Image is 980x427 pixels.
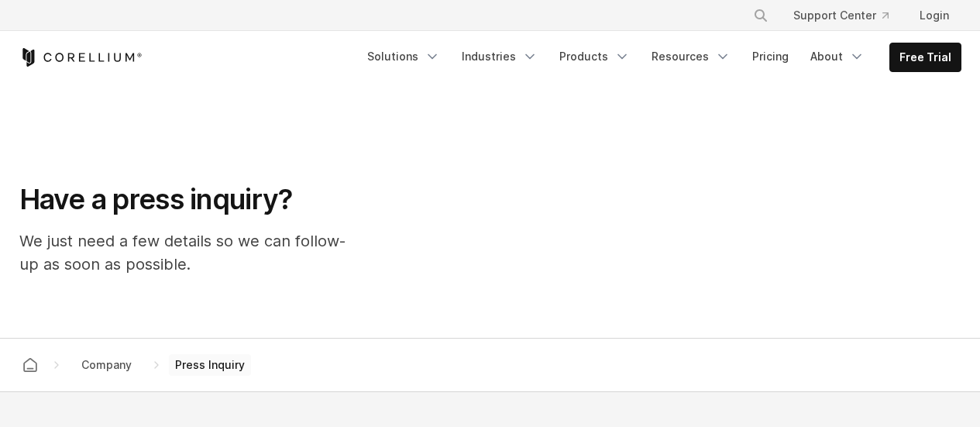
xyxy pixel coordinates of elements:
a: Login [907,2,961,29]
a: Free Trial [890,43,961,71]
a: Resources [642,43,740,71]
a: About [801,43,874,71]
a: Corellium Home [19,48,143,67]
a: Products [550,43,639,71]
span: Company [75,354,138,376]
a: Corellium home [16,354,44,376]
h1: Have a press inquiry? [19,182,356,217]
div: Navigation Menu [734,2,961,29]
p: We just need a few details so we can follow-up as soon as possible. [19,229,356,276]
a: Industries [452,43,547,71]
div: Navigation Menu [358,43,961,72]
a: Pricing [743,43,798,71]
a: Support Center [781,2,901,29]
a: Solutions [358,43,449,71]
button: Search [747,2,775,29]
span: Press Inquiry [169,354,251,376]
a: Company [69,351,144,379]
